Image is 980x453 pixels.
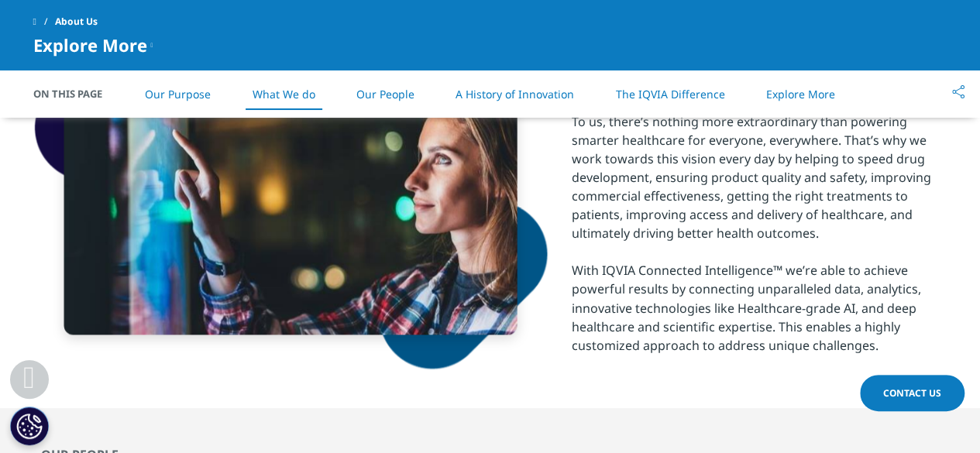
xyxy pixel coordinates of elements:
[33,11,548,370] img: shape-1.png
[456,87,574,101] a: A History of Innovation
[572,261,947,354] div: With IQVIA Connected Intelligence™ we’re able to achieve powerful results by connecting unparalle...
[252,87,315,101] a: What We do
[356,87,414,101] a: Our People
[33,36,147,54] span: Explore More
[33,86,119,101] span: On This Page
[766,87,835,101] a: Explore More
[145,87,211,101] a: Our Purpose
[615,87,724,101] a: The IQVIA Difference
[572,112,947,242] div: To us, there’s nothing more extraordinary than powering smarter healthcare for everyone, everywhe...
[55,8,98,36] span: About Us
[883,386,941,400] span: Contact Us
[860,375,965,411] a: Contact Us
[10,407,49,445] button: Cookies Settings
